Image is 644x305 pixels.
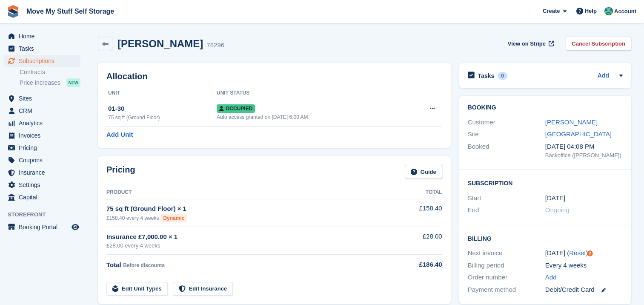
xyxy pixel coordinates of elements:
[108,114,217,121] div: 75 sq ft (Ground Floor)
[106,204,390,214] div: 75 sq ft (Ground Floor) × 1
[545,118,598,126] a: [PERSON_NAME]
[173,282,233,296] a: Edit Insurance
[4,221,80,233] a: menu
[468,261,545,270] div: Billing period
[468,273,545,282] div: Order number
[19,43,70,55] span: Tasks
[106,214,390,222] div: £158.40 every 4 weeks
[498,72,507,80] div: 0
[19,92,70,104] span: Sites
[390,260,442,270] div: £186.40
[66,78,80,87] div: NEW
[390,199,442,227] td: £158.40
[19,105,70,117] span: CRM
[468,285,545,295] div: Payment method
[468,178,623,187] h2: Subscription
[585,7,597,15] span: Help
[4,167,80,178] a: menu
[508,40,546,48] span: View on Stripe
[20,68,80,76] a: Contracts
[19,154,70,166] span: Coupons
[468,248,545,258] div: Next invoice
[4,117,80,129] a: menu
[4,129,80,141] a: menu
[545,142,623,152] div: [DATE] 04:08 PM
[545,206,570,213] span: Ongoing
[468,104,623,111] h2: Booking
[106,242,390,250] div: £28.00 every 4 weeks
[478,72,495,80] h2: Tasks
[19,30,70,42] span: Home
[545,248,623,258] div: [DATE] ( )
[468,118,545,127] div: Customer
[405,165,442,179] a: Guide
[4,179,80,191] a: menu
[4,55,80,67] a: menu
[4,43,80,55] a: menu
[545,130,612,138] a: [GEOGRAPHIC_DATA]
[108,104,217,114] div: 01-30
[4,154,80,166] a: menu
[4,92,80,104] a: menu
[217,104,255,113] span: Occupied
[123,262,165,268] span: Before discounts
[106,186,390,199] th: Product
[545,285,623,295] div: Debit/Credit Card
[604,7,613,15] img: Dan
[614,7,636,16] span: Account
[566,37,631,51] a: Cancel Subscription
[217,113,405,121] div: Auto access granted on [DATE] 6:00 AM
[19,179,70,191] span: Settings
[545,193,565,203] time: 2025-04-05 00:00:00 UTC
[468,129,545,139] div: Site
[70,222,80,232] a: Preview store
[468,205,545,215] div: End
[20,78,80,87] a: Price increases NEW
[19,117,70,129] span: Analytics
[206,40,224,50] div: 78296
[7,5,20,18] img: stora-icon-8386f47178a22dfd0bd8f6a31ec36ba5ce8667c1dd55bd0f319d3a0aa187defe.svg
[569,249,586,256] a: Reset
[545,151,623,160] div: Backoffice ([PERSON_NAME])
[468,142,545,160] div: Booked
[8,210,85,219] span: Storefront
[20,79,60,87] span: Price increases
[4,191,80,203] a: menu
[468,193,545,203] div: Start
[598,71,609,81] a: Add
[117,38,203,49] h2: [PERSON_NAME]
[543,7,560,15] span: Create
[106,86,217,100] th: Unit
[106,165,135,179] h2: Pricing
[545,261,623,270] div: Every 4 weeks
[468,234,623,242] h2: Billing
[106,261,121,268] span: Total
[4,30,80,42] a: menu
[19,55,70,67] span: Subscriptions
[390,227,442,255] td: £28.00
[106,232,390,242] div: Insurance £7,000.00 × 1
[19,129,70,141] span: Invoices
[106,72,442,81] h2: Allocation
[23,4,117,18] a: Move My Stuff Self Storage
[545,273,557,282] a: Add
[4,105,80,117] a: menu
[106,282,168,296] a: Edit Unit Types
[504,37,556,51] a: View on Stripe
[19,221,70,233] span: Booking Portal
[217,86,405,100] th: Unit Status
[160,214,187,222] div: Dynamic
[586,250,594,257] div: Tooltip anchor
[106,130,133,140] a: Add Unit
[19,142,70,154] span: Pricing
[4,142,80,154] a: menu
[19,167,70,178] span: Insurance
[390,186,442,199] th: Total
[19,191,70,203] span: Capital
